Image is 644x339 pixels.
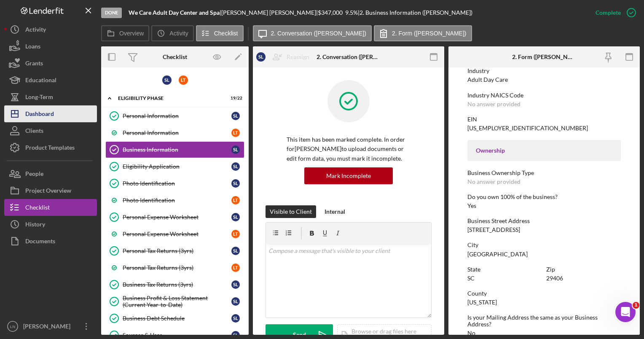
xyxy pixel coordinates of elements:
div: Industry NAICS Code [467,92,620,99]
div: L T [231,129,240,137]
label: 2. Conversation ([PERSON_NAME]) [271,30,366,37]
div: [US_STATE] [467,299,497,306]
div: Long-Term [25,89,53,108]
label: Activity [169,30,188,37]
div: Business Profit & Loss Statement (Current Year-to-Date) [123,295,231,308]
div: 29406 [546,275,563,282]
div: SC [467,275,475,282]
div: S L [231,179,240,188]
div: State [467,266,542,273]
div: EIN [467,116,620,123]
button: LN[PERSON_NAME] [4,318,97,335]
button: Activity [4,21,97,38]
a: Personal Tax Returns (3yrs)LT [105,259,244,276]
div: No answer provided [467,101,521,108]
button: 2. Form ([PERSON_NAME]) [374,25,472,41]
button: Activity [151,25,193,41]
div: County [467,290,620,297]
div: Eligibility Phase [118,96,221,101]
label: Checklist [214,30,238,37]
div: Educational [25,72,56,91]
a: Long-Term [4,89,97,105]
a: Personal Expense WorksheetLT [105,226,244,242]
a: Checklist [4,199,97,216]
div: S L [256,52,266,62]
div: Eligibility Application [123,163,231,170]
button: SLReassign [252,48,318,65]
div: S L [231,314,240,323]
div: City [467,242,620,248]
div: Ownership [476,147,612,154]
div: Documents [25,233,55,252]
div: 2. Form ([PERSON_NAME]) [512,54,576,60]
div: Mark Incomplete [326,167,371,184]
div: L T [231,230,240,238]
a: Business InformationSL [105,141,244,158]
label: Overview [119,30,144,37]
a: Personal InformationLT [105,124,244,141]
a: Business Profit & Loss Statement (Current Year-to-Date)SL [105,293,244,310]
button: Product Templates [4,139,97,156]
div: Business Ownership Type [467,169,620,176]
div: S L [231,213,240,221]
a: Business Debt ScheduleSL [105,310,244,327]
div: Sources & Uses [123,332,231,339]
div: Grants [25,55,43,74]
iframe: Intercom live chat [615,302,636,322]
button: Mark Incomplete [304,167,393,184]
div: Checklist [163,54,187,60]
div: Personal Tax Returns (3yrs) [123,264,231,271]
a: Eligibility ApplicationSL [105,158,244,175]
a: Personal Expense WorksheetSL [105,209,244,226]
a: Dashboard [4,105,97,122]
div: Internal [325,205,345,218]
div: Clients [25,122,43,141]
a: Grants [4,55,97,72]
div: Project Overview [25,182,71,201]
button: Visible to Client [266,205,316,218]
a: Clients [4,122,97,139]
div: S L [231,112,240,120]
div: Product Templates [25,139,75,158]
div: Personal Information [123,129,231,136]
div: Activity [25,21,46,40]
button: History [4,216,97,233]
div: Personal Tax Returns (3yrs) [123,248,231,254]
button: Documents [4,233,97,250]
div: Loans [25,38,40,57]
p: This item has been marked complete. In order for [PERSON_NAME] to upload documents or edit form d... [287,135,411,163]
div: L T [231,196,240,204]
button: Overview [101,25,149,41]
div: Done [101,8,122,18]
button: 2. Conversation ([PERSON_NAME]) [253,25,372,41]
a: Photo IdentificationLT [105,192,244,209]
div: Photo Identification [123,180,231,187]
div: 9.5 % [345,9,358,16]
button: Educational [4,72,97,89]
div: L T [231,264,240,272]
div: Personal Information [123,113,231,119]
button: Project Overview [4,182,97,199]
div: Adult Day Care [467,76,508,83]
div: No answer provided [467,178,521,185]
div: Visible to Client [270,205,312,218]
div: [US_EMPLOYER_IDENTIFICATION_NUMBER] [467,125,588,132]
div: Personal Expense Worksheet [123,231,231,237]
a: Personal Tax Returns (3yrs)SL [105,242,244,259]
a: Business Tax Returns (3yrs)SL [105,276,244,293]
label: 2. Form ([PERSON_NAME]) [392,30,467,37]
div: Dashboard [25,105,54,124]
span: 1 [633,302,639,309]
div: Yes [467,202,476,209]
div: | [129,9,221,16]
text: LN [10,324,15,329]
div: S L [231,162,240,171]
div: $347,000 [318,9,345,16]
div: Do you own 100% of the business? [467,194,620,200]
div: [GEOGRAPHIC_DATA] [467,251,528,258]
